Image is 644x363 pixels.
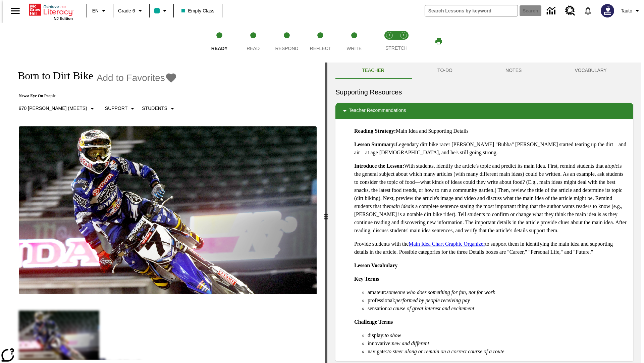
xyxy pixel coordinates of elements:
text: 1 [388,34,390,37]
p: Teacher Recommendations [349,107,406,115]
li: display: [368,331,628,339]
div: Instructional Panel Tabs [335,63,633,79]
button: Select Lexile, 970 Lexile (Meets) [16,103,99,115]
button: Scaffolds, Support [102,103,139,115]
h1: Born to Dirt Bike [11,70,93,82]
em: a cause of great interest and excitement [389,306,474,311]
p: Main Idea and Supporting Details [354,127,628,135]
button: Print [428,35,449,47]
p: Support [105,105,127,112]
em: to steer along or remain on a correct course of a route [387,349,504,354]
button: Profile/Settings [618,5,644,17]
li: innovative: [368,339,628,348]
button: Select Student [139,103,179,115]
span: Add to Favorites [97,73,165,83]
span: Ready [211,46,228,51]
strong: Lesson Summary: [354,142,396,147]
p: News: Eye On People [11,93,179,98]
div: activity [327,63,641,363]
li: navigate: [368,348,628,356]
span: NJ Edition [54,16,73,21]
a: Main Idea Chart Graphic Organizer [409,241,485,247]
button: Select a new avatar [597,2,618,19]
span: Tauto [621,7,632,14]
div: reading [3,63,325,360]
button: Grade: Grade 6, Select a grade [115,5,147,17]
p: 970 [PERSON_NAME] (Meets) [19,105,87,112]
span: Respond [275,46,298,51]
em: topic [607,163,618,169]
span: Read [247,46,260,51]
text: 2 [402,34,404,37]
strong: Reading Strategy: [354,128,396,134]
button: Read step 2 of 5 [233,23,272,60]
a: Notifications [579,2,597,19]
h6: Supporting Resources [335,87,633,97]
button: NOTES [479,63,548,79]
li: professional: [368,296,628,305]
button: TO-DO [411,63,479,79]
div: Home [29,2,73,21]
img: Motocross racer James Stewart flies through the air on his dirt bike. [19,126,317,294]
strong: Challenge Terms [354,319,393,325]
button: Open side menu [5,1,25,21]
button: Reflect step 4 of 5 [301,23,340,60]
p: Legendary dirt bike racer [PERSON_NAME] "Bubba" [PERSON_NAME] started tearing up the dirt—and air... [354,140,628,157]
strong: Introduce the Lesson: [354,163,404,169]
input: search field [425,5,518,16]
span: Reflect [310,46,331,51]
button: Respond step 3 of 5 [267,23,306,60]
strong: Key Terms [354,276,379,282]
button: Language: EN, Select a language [89,5,111,17]
li: sensation: [368,305,628,313]
em: someone who does something for fun, not for work [386,289,495,295]
a: Data Center [543,2,561,20]
button: Stretch Read step 1 of 2 [380,23,399,60]
span: EN [92,7,99,14]
button: VOCABULARY [548,63,633,79]
strong: Lesson Vocabulary [354,263,397,268]
em: to show [385,332,401,338]
span: Write [346,46,362,51]
button: Ready step 1 of 5 [200,23,239,60]
img: Avatar [601,4,614,17]
li: amateur: [368,288,628,296]
button: Class color is teal. Change class color [152,5,171,17]
button: Write step 5 of 5 [335,23,374,60]
button: Stretch Respond step 2 of 2 [394,23,413,60]
p: Students [142,105,167,112]
div: Teacher Recommendations [335,103,633,119]
em: performed by people receiving pay [395,297,470,303]
span: STRETCH [385,45,408,51]
p: Provide students with the to support them in identifying the main idea and supporting details in ... [354,240,628,256]
span: Empty Class [181,7,215,14]
p: With students, identify the article's topic and predict its main idea. First, remind students tha... [354,162,628,235]
em: new and different [392,340,429,346]
em: main idea [389,203,411,209]
div: Press Enter or Spacebar and then press right and left arrow keys to move the slider [325,63,327,363]
button: Add to Favorites - Born to Dirt Bike [97,72,177,84]
button: Teacher [335,63,411,79]
span: Grade 6 [118,7,135,14]
a: Resource Center, Will open in new tab [561,2,579,20]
